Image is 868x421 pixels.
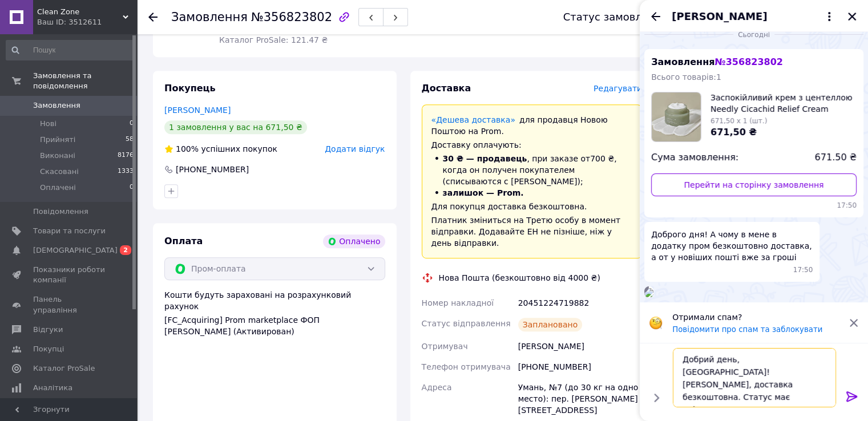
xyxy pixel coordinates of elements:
span: [PERSON_NAME] [672,9,767,24]
span: Замовлення [33,100,80,111]
img: :face_with_monocle: [649,316,663,330]
div: Доставку оплачують: [431,139,633,151]
div: [PHONE_NUMBER] [516,357,644,377]
span: Номер накладної [422,298,494,307]
span: 671,50 x 1 (шт.) [710,117,767,125]
textarea: Добрий день, [GEOGRAPHIC_DATA]! [PERSON_NAME], доставка безкоштовна. Статус має змінитись коли ва... [673,348,836,407]
div: Ваш ID: 3512611 [37,17,137,27]
div: Платник зміниться на Третю особу в момент відправки. Додавайте ЕН не пізніше, ніж у день відправки. [431,214,633,249]
div: Кошти будуть зараховані на розрахунковий рахунок [164,289,385,337]
span: 8176 [118,151,134,161]
div: Для покупця доставка безкоштовна. [431,201,633,212]
button: [PERSON_NAME] [672,9,836,24]
p: Отримали спам? [672,311,842,323]
li: , при заказе от 700 ₴ , когда он получен покупателем (списываются с [PERSON_NAME]); [431,153,633,187]
span: Виконані [40,151,75,161]
button: Закрити [845,10,859,23]
span: Показники роботи компанії [33,265,106,285]
span: №356823802 [251,10,332,24]
span: 0 [130,183,134,193]
span: 17:50 12.08.2025 [651,201,857,211]
img: 5584609703_w160_h160_zaspokijlivij-krem-z.jpg [652,92,701,141]
a: «Дешева доставка» [431,115,515,124]
span: 58 [126,135,134,145]
div: Повернутися назад [148,11,158,23]
span: Аналітика [33,383,72,393]
input: Пошук [6,40,135,60]
div: [FC_Acquiring] Prom marketplace ФОП [PERSON_NAME] (Активирован) [164,314,385,337]
button: Повідомити про спам та заблокувати [672,325,822,334]
span: 671,50 ₴ [710,127,757,137]
span: Повідомлення [33,207,88,217]
div: Умань, №7 (до 30 кг на одно место): пер. [PERSON_NAME][STREET_ADDRESS] [516,377,644,420]
span: 17:50 12.08.2025 [793,265,813,275]
div: 20451224719882 [516,293,644,313]
div: Нова Пошта (безкоштовно від 4000 ₴) [436,272,603,284]
div: Статус замовлення [563,11,668,23]
span: [DEMOGRAPHIC_DATA] [33,245,118,256]
span: Замовлення [171,10,248,24]
span: Каталог ProSale [33,363,95,374]
span: Редагувати [594,84,642,93]
span: Прийняті [40,135,75,145]
button: Показати кнопки [649,390,664,405]
span: залишок — Prom. [443,188,524,197]
span: Каталог ProSale: 121.47 ₴ [219,35,328,44]
span: 0 [130,119,134,129]
span: Скасовані [40,167,79,177]
span: Сума замовлення: [651,151,738,164]
div: успішних покупок [164,143,277,155]
span: 100% [176,144,199,153]
span: Товари та послуги [33,226,106,236]
div: для продавця Новою Поштою на Prom. [431,114,633,137]
span: Отримувач [422,342,468,351]
div: 12.08.2025 [644,29,863,40]
div: [PHONE_NUMBER] [175,164,250,175]
span: Телефон отримувача [422,362,511,371]
span: Замовлення [651,56,783,67]
span: Оплачені [40,183,76,193]
span: Clean Zone [37,7,123,17]
a: [PERSON_NAME] [164,106,231,115]
span: Покупець [164,83,216,94]
div: Заплановано [518,318,583,331]
span: Доставка [422,83,471,94]
span: № 356823802 [714,56,782,67]
span: 2 [120,245,131,255]
span: Замовлення та повідомлення [33,71,137,91]
span: Сьогодні [733,30,774,40]
span: Адреса [422,383,452,392]
span: Панель управління [33,294,106,315]
span: Доброго дня! А чому в мене в додатку пром безкоштовно доставка, а от у новіших пошті вже за гроші [651,229,813,263]
span: 1333 [118,167,134,177]
span: Додати відгук [325,144,385,153]
span: Нові [40,119,56,129]
button: Назад [649,10,663,23]
div: Оплачено [323,234,385,248]
div: 1 замовлення у вас на 671,50 ₴ [164,120,307,134]
span: 671.50 ₴ [815,151,857,164]
span: 30 ₴ — продавець [443,154,527,163]
span: Покупці [33,344,64,354]
div: [PERSON_NAME] [516,336,644,357]
span: Відгуки [33,325,63,335]
span: Оплата [164,236,203,246]
img: 23ce92f2-985d-41ec-b161-b259a7eb5daa_w500_h500 [644,288,653,297]
span: Заспокійливий крем з центеллою Needly Cicachid Relief Cream [710,92,857,115]
a: Перейти на сторінку замовлення [651,173,857,196]
span: Всього товарів: 1 [651,72,721,82]
span: Статус відправлення [422,319,511,328]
